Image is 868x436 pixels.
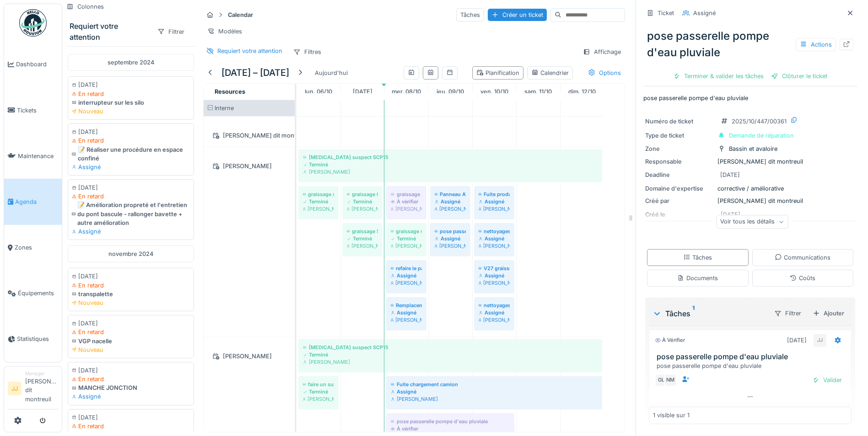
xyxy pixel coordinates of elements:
div: Deadline [645,170,714,179]
div: Valider [809,374,846,386]
div: V27 graisseur déporté [479,265,510,272]
div: [PERSON_NAME] [479,279,510,287]
div: Créer un ticket [488,9,547,21]
div: Tâches [683,253,712,262]
div: [DATE] [72,183,190,192]
div: Tâches [456,8,484,21]
div: Filtres [289,45,325,58]
div: 📝 Réaliser une procédure en espace confiné [72,145,190,163]
div: 2025/10/447/00361 [732,117,787,126]
div: Modèles [203,25,246,38]
div: [MEDICAL_DATA] suspect SCP15 [303,344,598,351]
div: Terminé [303,388,334,395]
div: En retard [72,192,190,201]
a: 7 octobre 2025 [350,85,375,98]
div: graissage CR12 [347,191,378,198]
div: Planification [476,69,519,77]
div: Assigné [479,309,510,316]
div: Terminé [347,198,378,205]
div: [PERSON_NAME] [391,279,422,287]
div: [PERSON_NAME] [479,316,510,324]
div: Manager [25,370,58,377]
div: Remplacement ou suppression d’un câble [391,302,422,309]
div: Assigné [72,227,190,236]
div: Type de ticket [645,131,714,140]
div: [PERSON_NAME] dit montreuil [209,130,289,141]
div: En retard [72,136,190,145]
a: Agenda [4,179,62,224]
div: Assigné [391,272,422,279]
div: [PERSON_NAME] [391,242,422,250]
div: Voir tous les détails [716,215,788,229]
div: [PERSON_NAME] [391,316,422,324]
div: [DATE] [787,336,807,345]
div: graissage SCP15 [347,228,378,235]
div: [PERSON_NAME] [209,351,289,362]
div: Assigné [435,198,466,205]
h5: [DATE] – [DATE] [221,67,289,78]
span: Zones [15,243,58,252]
div: [PERSON_NAME] [435,242,466,250]
div: Filtrer [770,307,805,320]
div: En retard [72,375,190,383]
div: [PERSON_NAME] [347,205,378,213]
div: nettoyages [479,302,510,309]
strong: Calendar [224,11,257,19]
div: Terminé [391,235,422,242]
div: Options [584,66,625,80]
div: [MEDICAL_DATA] suspect SCP15 [303,154,598,161]
div: graissage [391,191,422,198]
div: JJ [814,334,826,347]
div: [PERSON_NAME] dit montreuil [645,197,855,205]
div: Clôturer le ticket [767,70,831,82]
div: pose passerelle pompe d'eau pluviale [435,228,466,235]
div: graissage scp15 [303,191,334,198]
div: Requiert votre attention [70,21,150,43]
div: [PERSON_NAME] dit montreuil [645,157,855,166]
div: Créé par [645,197,714,205]
div: Terminé [303,161,598,168]
div: [DATE] [72,272,190,281]
div: Numéro de ticket [645,117,714,126]
span: Tickets [17,106,58,115]
a: Statistiques [4,316,62,362]
div: Assigné [391,388,598,395]
div: Ajouter [809,307,848,319]
span: Statistiques [17,335,58,343]
div: Terminé [347,235,378,242]
div: pose passerelle pompe d'eau pluviale [657,362,847,370]
a: JJ Manager[PERSON_NAME] dit montreuil [8,370,58,409]
div: Filtrer [153,25,189,38]
div: Nouveau [72,298,190,307]
div: Coûts [790,274,815,282]
div: Assigné [435,235,466,242]
div: Assigné [693,9,716,17]
div: À vérifier [391,198,422,205]
div: En retard [72,328,190,336]
a: 6 octobre 2025 [302,85,334,98]
div: Assigné [72,392,190,401]
div: VGP nacelle [72,337,190,346]
div: [DATE] [72,366,190,375]
div: Documents [677,274,718,282]
div: À vérifier [391,425,510,432]
div: [DATE] [72,413,190,422]
div: pose passerelle pompe d'eau pluviale [643,24,857,64]
div: Actions [796,38,836,51]
div: Assigné [479,272,510,279]
div: Assigné [391,309,422,316]
div: [PERSON_NAME] [303,168,598,175]
div: Communications [775,253,830,262]
div: Domaine d'expertise [645,184,714,193]
h3: pose passerelle pompe d'eau pluviale [657,352,847,361]
div: [PERSON_NAME] [303,205,334,213]
span: Agenda [15,197,58,206]
div: Responsable [645,157,714,166]
span: Maintenance [18,152,58,160]
a: 10 octobre 2025 [478,85,511,98]
div: Fuite produit [479,191,510,198]
div: Terminer & valider les tâches [669,70,767,82]
div: Affichage [579,45,625,58]
div: Assigné [479,235,510,242]
div: Calendrier [531,69,569,77]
